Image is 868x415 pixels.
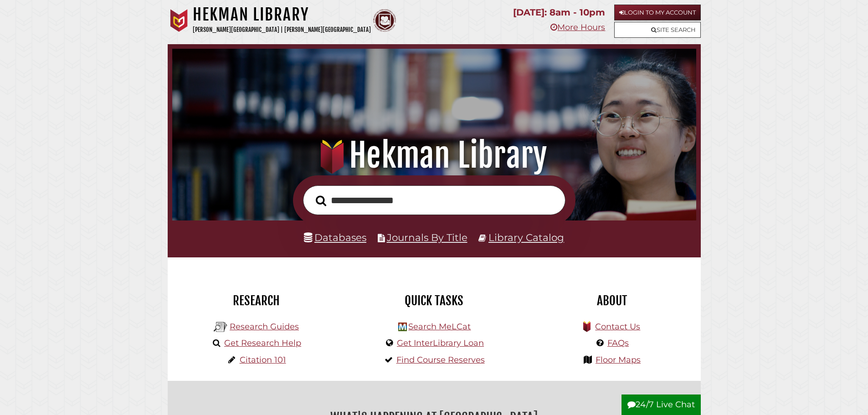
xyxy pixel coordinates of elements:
p: [DATE]: 8am - 10pm [513,5,605,20]
h2: Research [175,293,339,308]
a: Databases [304,231,366,243]
a: Site Search [614,22,701,38]
img: Hekman Library Logo [398,323,407,331]
a: Journals By Title [387,231,467,243]
p: [PERSON_NAME][GEOGRAPHIC_DATA] | [PERSON_NAME][GEOGRAPHIC_DATA] [193,25,371,35]
a: More Hours [550,22,605,32]
i: Search [316,195,326,206]
a: Search MeLCat [408,322,471,332]
a: Citation 101 [240,355,286,365]
a: Get InterLibrary Loan [397,338,484,348]
a: Research Guides [230,322,299,332]
a: Contact Us [595,322,640,332]
a: Find Course Reserves [396,355,485,365]
h1: Hekman Library [185,135,683,175]
a: Floor Maps [596,355,641,365]
a: Login to My Account [614,5,701,20]
img: Hekman Library Logo [214,320,227,334]
h2: Quick Tasks [352,293,516,308]
a: FAQs [607,338,629,348]
h2: About [530,293,694,308]
a: Library Catalog [488,231,564,243]
h1: Hekman Library [193,5,371,25]
img: Calvin Theological Seminary [373,9,396,32]
a: Get Research Help [224,338,301,348]
button: Search [311,193,331,209]
img: Calvin University [168,9,190,32]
